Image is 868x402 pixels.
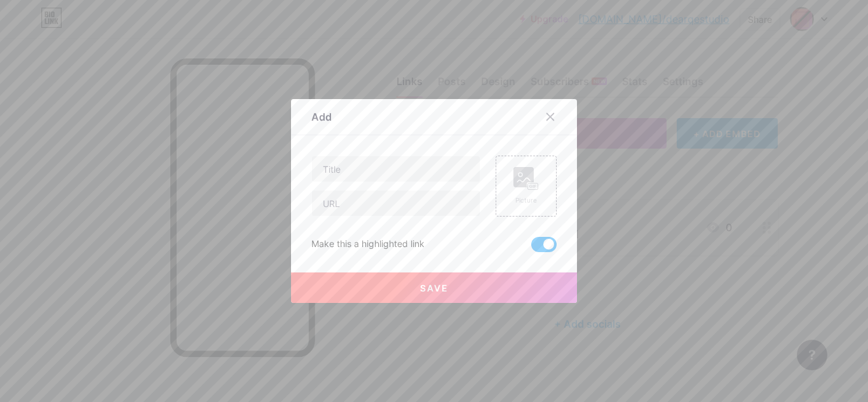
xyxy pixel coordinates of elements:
[311,109,332,124] div: Add
[420,283,449,293] span: Save
[312,191,480,216] input: URL
[311,237,424,252] div: Make this a highlighted link
[513,196,539,205] div: Picture
[312,156,480,182] input: Title
[291,272,577,303] button: Save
